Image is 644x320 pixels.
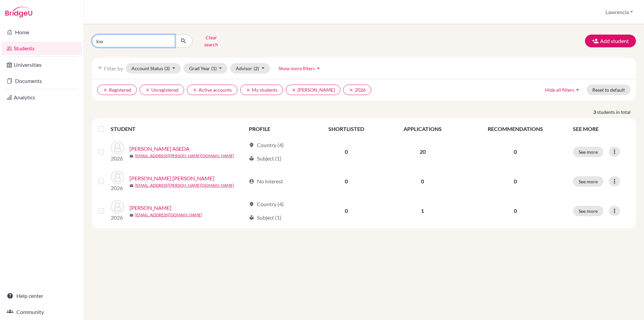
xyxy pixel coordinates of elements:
[383,196,462,226] td: 1
[569,121,633,137] th: SEE MORE
[254,65,259,71] span: (2)
[129,174,214,182] a: [PERSON_NAME] [PERSON_NAME]
[1,42,82,55] a: Students
[466,207,565,215] p: 0
[315,65,322,72] i: arrow_drop_up
[129,184,133,188] span: mail
[193,32,230,50] button: Clear search
[585,35,636,47] button: Add student
[309,121,383,137] th: SHORTLISTED
[104,65,123,72] span: Filter by
[249,141,284,149] div: Country (4)
[573,206,603,216] button: See more
[573,147,603,157] button: See more
[230,63,270,74] button: Advisor(2)
[602,6,636,18] button: Lawrencia
[164,65,170,71] span: (3)
[545,87,574,93] span: Hide all filters
[240,85,283,95] button: clearMy students
[309,196,383,226] td: 0
[273,63,327,74] button: Show more filtersarrow_drop_up
[140,85,184,95] button: clearUnregistered
[111,121,245,137] th: STUDENT
[466,148,565,156] p: 0
[193,88,197,92] i: clear
[145,88,150,92] i: clear
[309,167,383,196] td: 0
[187,85,237,95] button: clearActive accounts
[466,177,565,185] p: 0
[249,201,254,207] span: location_on
[1,91,82,104] a: Analytics
[126,63,181,74] button: Account Status(3)
[129,154,133,158] span: mail
[249,200,284,208] div: Country (4)
[1,74,82,88] a: Documents
[1,289,82,303] a: Help center
[462,121,569,137] th: RECOMMENDATIONS
[111,171,124,184] img: SARFO PREMPEH, KWAKU
[135,212,202,218] a: [EMAIL_ADDRESS][DOMAIN_NAME]
[1,305,82,319] a: Community
[211,65,217,71] span: (1)
[111,200,124,214] img: TENKORANG, KWAKU
[5,7,32,17] img: Bridge-U
[349,88,354,92] i: clear
[309,137,383,167] td: 0
[593,108,597,116] strong: 3
[183,63,228,74] button: Grad Year(1)
[249,177,283,185] div: No interest
[291,88,296,92] i: clear
[597,108,636,116] span: students in total
[129,204,171,212] a: [PERSON_NAME]
[573,176,603,187] button: See more
[111,214,124,222] p: 2026
[129,213,133,217] span: mail
[574,86,581,93] i: arrow_drop_up
[587,85,631,95] button: Reset to default
[383,167,462,196] td: 0
[135,182,234,188] a: [EMAIL_ADDRESS][PERSON_NAME][DOMAIN_NAME]
[246,88,251,92] i: clear
[286,85,340,95] button: clear[PERSON_NAME]
[249,154,281,163] div: Subject (1)
[249,215,254,220] span: local_library
[249,156,254,161] span: local_library
[111,154,124,163] p: 2026
[103,88,108,92] i: clear
[1,58,82,72] a: Universities
[249,142,254,148] span: location_on
[539,85,587,95] button: Hide all filtersarrow_drop_up
[111,184,124,192] p: 2026
[278,65,315,71] span: Show more filters
[129,145,190,153] a: [PERSON_NAME] ASEDA
[383,137,462,167] td: 20
[249,179,254,184] span: account_circle
[383,121,462,137] th: APPLICATIONS
[245,121,309,137] th: PROFILE
[97,85,137,95] button: clearRegistered
[249,214,281,222] div: Subject (1)
[97,65,103,71] i: filter_list
[111,141,124,154] img: AGYEPONG, KWAKU ASEDA
[343,85,371,95] button: clear2026
[92,35,175,47] input: Find student by name...
[135,153,234,159] a: [EMAIL_ADDRESS][PERSON_NAME][DOMAIN_NAME]
[1,26,82,39] a: Home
